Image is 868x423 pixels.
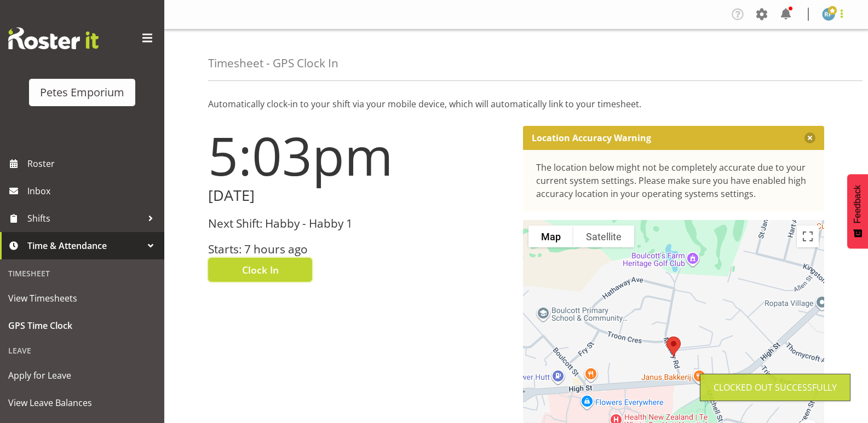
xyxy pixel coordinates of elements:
[804,132,815,143] button: Close message
[3,362,162,389] a: Apply for Leave
[3,285,162,312] a: View Timesheets
[208,126,510,185] h1: 5:03pm
[8,317,156,334] span: GPS Time Clock
[208,97,824,111] p: Automatically clock-in to your shift via your mobile device, which will automatically link to you...
[573,225,634,247] button: Show satellite imagery
[27,183,159,199] span: Inbox
[822,8,835,21] img: reina-puketapu721.jpg
[532,132,651,143] p: Location Accuracy Warning
[8,27,99,49] img: Rosterit website logo
[536,161,812,200] div: The location below might not be completely accurate due to your current system settings. Please m...
[40,84,124,101] div: Petes Emporium
[853,185,863,223] span: Feedback
[8,290,156,306] span: View Timesheets
[3,312,162,339] a: GPS Time Clock
[3,339,162,362] div: Leave
[242,263,279,277] span: Clock In
[208,217,510,230] h3: Next Shift: Habby - Habby 1
[797,225,819,247] button: Toggle fullscreen view
[528,225,573,247] button: Show street map
[27,155,159,172] span: Roster
[27,237,142,254] span: Time & Attendance
[208,187,510,204] h2: [DATE]
[8,367,156,384] span: Apply for Leave
[27,210,142,227] span: Shifts
[208,243,510,256] h3: Starts: 7 hours ago
[847,174,868,248] button: Feedback - Show survey
[8,395,156,411] span: View Leave Balances
[208,258,312,282] button: Clock In
[714,381,837,394] div: Clocked out Successfully
[208,57,338,69] h4: Timesheet - GPS Clock In
[3,389,162,416] a: View Leave Balances
[3,262,162,285] div: Timesheet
